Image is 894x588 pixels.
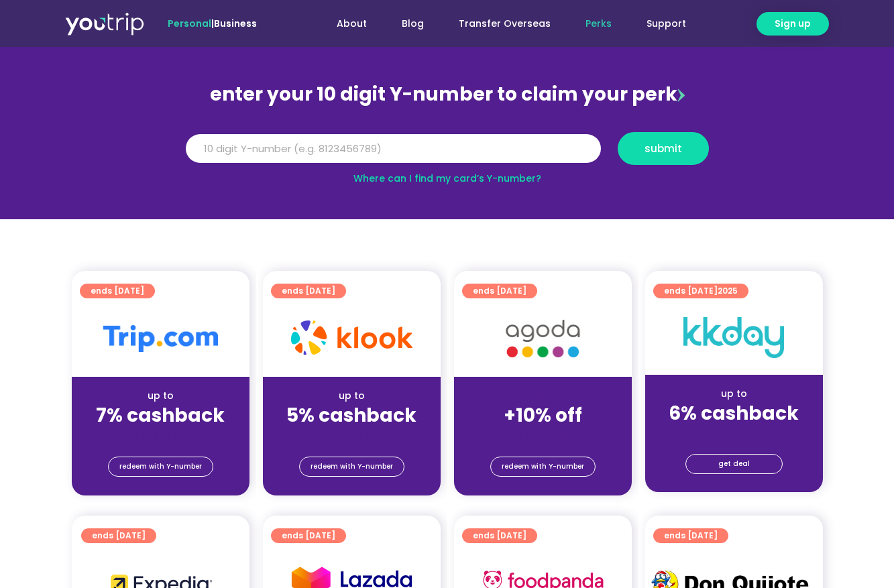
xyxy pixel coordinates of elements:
[108,457,213,477] a: redeem with Y-number
[473,528,526,543] span: ends [DATE]
[293,11,704,36] nav: Menu
[629,11,704,36] a: Support
[502,457,584,476] span: redeem with Y-number
[286,402,416,428] strong: 5% cashback
[490,457,596,477] a: redeem with Y-number
[669,400,799,426] strong: 6% cashback
[82,428,239,442] div: (for stays only)
[282,528,335,543] span: ends [DATE]
[656,387,812,401] div: up to
[214,17,257,30] a: Business
[319,11,384,36] a: About
[530,389,555,402] span: up to
[757,12,829,36] a: Sign up
[168,17,257,30] span: |
[465,428,621,442] div: (for stays only)
[80,284,155,298] a: ends [DATE]
[775,17,811,31] span: Sign up
[656,426,812,440] div: (for stays only)
[271,284,346,298] a: ends [DATE]
[186,134,601,164] input: 10 digit Y-number (e.g. 8123456789)
[664,528,718,543] span: ends [DATE]
[92,528,146,543] span: ends [DATE]
[274,389,430,403] div: up to
[718,285,738,296] span: 2025
[311,457,393,476] span: redeem with Y-number
[168,17,211,30] span: Personal
[271,528,346,543] a: ends [DATE]
[81,528,156,543] a: ends [DATE]
[91,284,144,298] span: ends [DATE]
[299,457,404,477] a: redeem with Y-number
[618,132,709,165] button: submit
[653,284,748,298] a: ends [DATE]2025
[186,132,709,175] form: Y Number
[119,457,202,476] span: redeem with Y-number
[441,11,568,36] a: Transfer Overseas
[568,11,629,36] a: Perks
[653,528,728,543] a: ends [DATE]
[96,402,225,428] strong: 7% cashback
[473,284,526,298] span: ends [DATE]
[685,454,783,474] a: get deal
[664,284,738,298] span: ends [DATE]
[274,428,430,442] div: (for stays only)
[718,455,750,473] span: get deal
[282,284,335,298] span: ends [DATE]
[504,402,582,428] strong: +10% off
[384,11,441,36] a: Blog
[353,172,541,185] a: Where can I find my card’s Y-number?
[179,77,716,112] div: enter your 10 digit Y-number to claim your perk
[82,389,239,403] div: up to
[645,143,682,154] span: submit
[462,528,537,543] a: ends [DATE]
[462,284,537,298] a: ends [DATE]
